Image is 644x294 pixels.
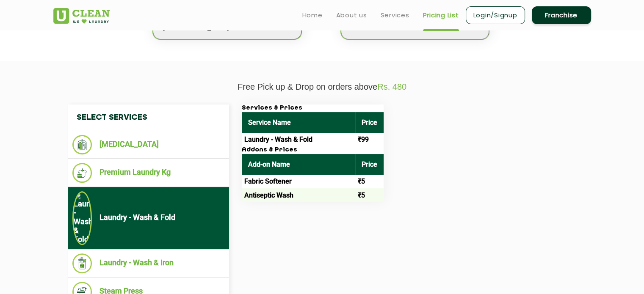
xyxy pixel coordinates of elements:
[53,82,591,92] p: Free Pick up & Drop on orders above
[242,104,384,112] h3: Services & Prices
[72,253,225,273] li: Laundry - Wash & Iron
[242,175,355,188] td: Fabric Softener
[355,175,384,188] td: ₹5
[72,191,225,245] li: Laundry - Wash & Fold
[466,6,525,24] a: Login/Signup
[302,10,323,20] a: Home
[242,112,355,133] th: Service Name
[355,112,384,133] th: Price
[242,146,384,154] h3: Addons & Prices
[532,6,591,24] a: Franchise
[423,10,459,20] a: Pricing List
[53,8,110,24] img: UClean Laundry and Dry Cleaning
[72,135,225,154] li: [MEDICAL_DATA]
[355,133,384,146] td: ₹99
[72,135,92,154] img: Dry Cleaning
[242,154,355,175] th: Add-on Name
[381,10,409,20] a: Services
[242,133,355,146] td: Laundry - Wash & Fold
[355,154,384,175] th: Price
[72,163,225,183] li: Premium Laundry Kg
[242,188,355,202] td: Antiseptic Wash
[72,253,92,273] img: Laundry - Wash & Iron
[355,188,384,202] td: ₹5
[72,191,92,245] img: Laundry - Wash & Fold
[72,163,92,183] img: Premium Laundry Kg
[336,10,367,20] a: About us
[377,82,406,91] span: Rs. 480
[68,104,229,131] h4: Select Services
